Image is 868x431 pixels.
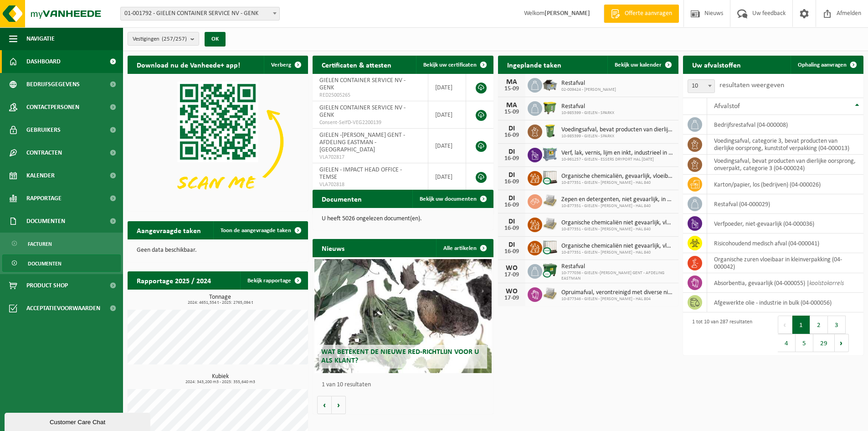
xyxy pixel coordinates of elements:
td: [DATE] [428,74,466,101]
span: Organische chemicaliën niet gevaarlijk, vloeibaar in ibc [561,243,674,250]
p: Geen data beschikbaar. [137,247,299,254]
div: 16-09 [503,132,521,139]
span: Bekijk uw documenten [420,196,477,202]
span: Voedingsafval, bevat producten van dierlijke oorsprong, onverpakt, categorie 3 [561,126,674,134]
span: Documenten [26,210,65,233]
span: 02-009424 - [PERSON_NAME] [561,87,616,93]
h2: Documenten [313,190,371,208]
div: 16-09 [503,202,521,208]
button: OK [205,32,226,47]
span: Rapportage [26,187,62,210]
span: 10-877351 - GIELEN - [PERSON_NAME] - HAL 840 [561,250,674,255]
button: Vestigingen(257/257) [128,32,199,46]
a: Bekijk rapportage [240,271,307,290]
td: [DATE] [428,101,466,129]
span: 01-001792 - GIELEN CONTAINER SERVICE NV - GENK [120,7,280,21]
button: 1 [792,316,810,334]
div: DI [503,218,521,225]
img: WB-5000-GAL-GY-01 [542,77,558,92]
td: [DATE] [428,129,466,163]
span: 10-985399 - GIELEN - SPARKX [561,110,614,116]
div: DI [503,241,521,249]
span: Organische chemicaliën niet gevaarlijk, vloeibaar 200l [561,219,674,227]
span: Ophaling aanvragen [798,62,847,68]
div: 17-09 [503,272,521,278]
button: 29 [813,334,835,352]
strong: [PERSON_NAME] [544,10,590,17]
td: afgewerkte olie - industrie in bulk (04-000056) [707,293,863,312]
span: Vestigingen [133,32,187,46]
span: Dashboard [26,50,61,73]
a: Wat betekent de nieuwe RED-richtlijn voor u als klant? [314,259,491,373]
span: 10-961257 - GIELEN - ESSERS DRYPORT HAL [DATE] [561,157,674,162]
button: Previous [778,316,792,334]
span: Restafval [561,103,614,110]
span: Organische chemicaliën, gevaarlijk, vloeibaar in ibc [561,173,674,180]
span: RED25005265 [319,92,421,99]
td: voedingsafval, categorie 3, bevat producten van dierlijke oorsprong, kunststof verpakking (04-000... [707,135,863,155]
div: 16-09 [503,156,521,162]
span: Verf, lak, vernis, lijm en inkt, industrieel in kleinverpakking [561,150,674,157]
button: Volgende [332,396,346,414]
span: Contactpersonen [26,96,79,119]
img: PB-AP-0800-MET-02-01 [542,146,558,162]
div: DI [503,148,521,156]
span: Consent-SelfD-VEG2200139 [319,119,421,126]
div: 1 tot 10 van 287 resultaten [688,315,752,353]
span: 10 [688,80,714,93]
img: Download de VHEPlus App [128,74,308,209]
td: voedingsafval, bevat producten van dierlijke oorsprong, onverpakt, categorie 3 (04-000024) [707,155,863,175]
span: GIELEN CONTAINER SERVICE NV - GENK [319,104,406,119]
img: WB-1100-CU [542,263,558,278]
span: 10-877351 - GIELEN - [PERSON_NAME] - HAL 840 [561,227,674,232]
td: restafval (04-000029) [707,194,863,214]
a: Offerte aanvragen [604,5,679,23]
div: MA [503,78,521,86]
a: Bekijk uw kalender [607,56,678,74]
span: Acceptatievoorwaarden [26,297,100,320]
td: risicohoudend medisch afval (04-000041) [707,234,863,253]
td: bedrijfsrestafval (04-000008) [707,115,863,135]
div: 16-09 [503,249,521,255]
p: U heeft 5026 ongelezen document(en). [322,216,484,222]
div: WO [503,265,521,272]
img: LP-PA-00000-WDN-11 [542,286,558,301]
span: Bekijk uw certificaten [423,62,477,68]
h2: Uw afvalstoffen [683,56,750,73]
span: 10-777036 - GIELEN -[PERSON_NAME] GENT - AFDELING EASTMAN [561,270,674,281]
span: 10-877351 - GIELEN - [PERSON_NAME] - HAL 840 [561,203,674,209]
a: Toon de aangevraagde taken [213,221,307,239]
span: Bekijk uw kalender [615,62,662,68]
button: Next [835,334,849,352]
iframe: chat widget [5,411,152,431]
h2: Ingeplande taken [498,56,570,73]
span: Zepen en detergenten, niet gevaarlijk, in 200l [561,196,674,203]
h2: Aangevraagde taken [128,221,210,239]
span: 10-877351 - GIELEN - [PERSON_NAME] - HAL 840 [561,180,674,186]
td: verfpoeder, niet-gevaarlijk (04-000036) [707,214,863,234]
span: Wat betekent de nieuwe RED-richtlijn voor u als klant? [321,348,479,364]
span: Toon de aangevraagde taken [221,228,291,234]
div: 17-09 [503,295,521,301]
img: PB-IC-CU [542,239,558,255]
span: Kalender [26,164,55,187]
span: 10-985399 - GIELEN - SPARKX [561,134,674,139]
span: Offerte aanvragen [622,9,674,18]
a: Alle artikelen [436,239,493,257]
span: GIELEN -[PERSON_NAME] GENT - AFDELING EASTMAN - [GEOGRAPHIC_DATA] [319,132,405,153]
span: Documenten [28,255,62,272]
a: Bekijk uw documenten [412,190,493,208]
div: DI [503,125,521,132]
div: WO [503,288,521,295]
span: GIELEN - IMPACT HEAD OFFICE - TEMSE [319,166,402,181]
div: 16-09 [503,179,521,185]
img: WB-1100-HPE-GN-50 [542,100,558,115]
img: PB-IC-CU [542,170,558,185]
button: 3 [828,316,846,334]
span: 2024: 343,200 m3 - 2025: 355,640 m3 [132,380,308,384]
div: 15-09 [503,109,521,115]
a: Ophaling aanvragen [791,56,863,74]
h2: Rapportage 2025 / 2024 [128,271,220,289]
span: Restafval [561,80,616,87]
